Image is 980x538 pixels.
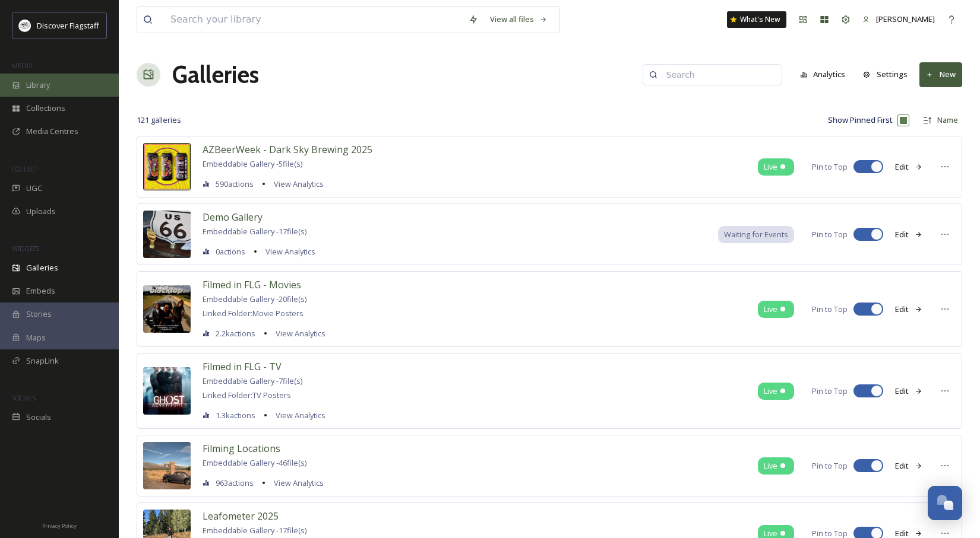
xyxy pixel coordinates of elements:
[268,476,324,490] a: View Analytics
[268,177,324,191] a: View Analytics
[26,262,58,273] span: Galleries
[12,61,33,70] span: MEDIA
[203,294,306,304] span: Embeddable Gallery - 20 file(s)
[216,410,255,421] span: 1.3k actions
[856,8,941,31] a: [PERSON_NAME]
[216,179,254,190] span: 590 actions
[165,7,463,33] input: Search your library
[919,62,962,87] button: New
[203,306,325,320] a: Linked Folder:Movie Posters
[19,20,31,31] img: Untitled%20design%20(1).png
[660,63,776,87] input: Search
[203,143,372,156] span: AZBeerWeek - Dark Sky Brewing 2025
[42,518,77,532] a: Privacy Policy
[889,298,928,321] button: Edit
[764,161,777,173] span: Live
[812,304,848,315] span: Pin to Top
[764,386,777,397] span: Live
[26,412,51,423] span: Socials
[203,375,302,386] span: Embeddable Gallery - 7 file(s)
[203,442,280,455] span: Filming Locations
[216,477,254,489] span: 963 actions
[265,246,315,257] span: View Analytics
[216,246,245,257] span: 0 actions
[203,360,282,373] span: Filmed in FLG - TV
[26,206,56,217] span: Uploads
[216,328,255,339] span: 2.2k actions
[37,20,99,31] span: Discover Flagstaff
[812,229,848,240] span: Pin to Top
[143,285,191,333] img: 49fe153f-849b-483d-abfd-95acd70a184f.jpg
[203,226,306,237] span: Embeddable Gallery - 17 file(s)
[928,486,962,520] button: Open Chat
[812,460,848,472] span: Pin to Top
[172,57,259,93] a: Galleries
[26,355,59,367] span: SnapLink
[270,326,325,340] a: View Analytics
[203,158,302,169] span: Embeddable Gallery - 5 file(s)
[857,63,913,86] button: Settings
[812,386,848,397] span: Pin to Top
[203,211,263,224] span: Demo Gallery
[26,183,42,194] span: UGC
[933,110,962,130] div: Name
[889,454,928,477] button: Edit
[26,308,52,320] span: Stories
[203,510,279,523] span: Leafometer 2025
[857,63,919,86] a: Settings
[764,460,777,472] span: Live
[12,393,36,402] span: SOCIALS
[484,8,554,31] a: View all files
[276,410,325,421] span: View Analytics
[889,223,928,246] button: Edit
[274,179,324,189] span: View Analytics
[26,332,46,343] span: Maps
[143,143,191,190] img: 6bab3d90-da60-4252-9033-802534817167.jpg
[203,457,306,468] span: Embeddable Gallery - 46 file(s)
[274,477,324,488] span: View Analytics
[143,211,191,258] img: b3b13792-e210-4be4-b023-252d704b46d6.jpg
[794,63,852,86] button: Analytics
[828,114,893,126] span: Show Pinned First
[794,63,858,86] a: Analytics
[26,285,55,297] span: Embeds
[889,380,928,403] button: Edit
[203,278,301,291] span: Filmed in FLG - Movies
[12,164,37,173] span: COLLECT
[203,388,325,402] a: Linked Folder:TV Posters
[143,442,191,489] img: cf742e5f-ef4a-457b-9135-ed8bea404bd1.jpg
[889,155,928,179] button: Edit
[764,304,777,315] span: Live
[276,328,325,339] span: View Analytics
[724,229,788,240] span: Waiting for Events
[26,126,78,137] span: Media Centres
[143,367,191,415] img: 951366e6-21d5-4077-ac5c-b2c0355470d3.jpg
[727,11,786,28] a: What's New
[12,244,39,253] span: WIDGETS
[812,161,848,173] span: Pin to Top
[26,103,65,114] span: Collections
[270,408,325,422] a: View Analytics
[260,244,315,259] a: View Analytics
[876,14,935,24] span: [PERSON_NAME]
[203,525,306,536] span: Embeddable Gallery - 17 file(s)
[26,79,50,91] span: Library
[137,114,181,126] span: 121 galleries
[203,390,291,400] span: Linked Folder: TV Posters
[203,308,304,319] span: Linked Folder: Movie Posters
[42,522,77,530] span: Privacy Policy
